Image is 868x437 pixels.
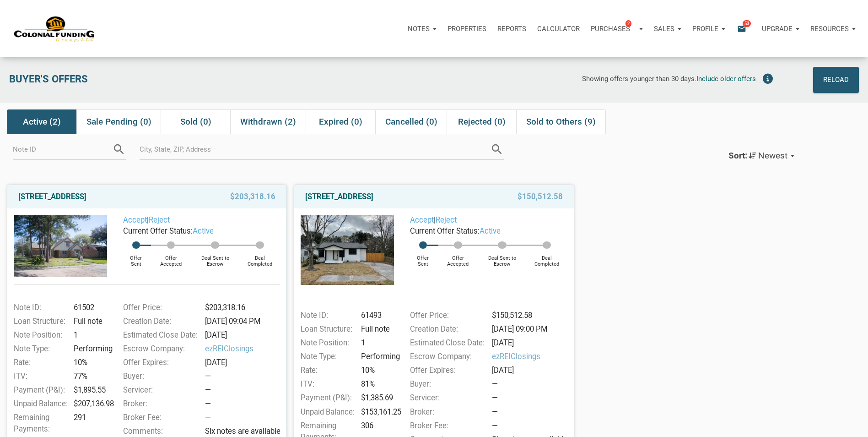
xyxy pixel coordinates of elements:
div: $1,895.55 [70,384,112,396]
span: Withdrawn (2) [240,116,296,127]
button: Reports [492,15,532,43]
span: Current Offer Status: [123,227,193,235]
div: Estimated Close Date: [119,329,202,341]
div: Loan Structure: [9,316,70,327]
span: active [480,227,501,235]
input: City, State, ZIP, Address [140,139,490,160]
div: Creation Date: [405,323,489,335]
div: $207,136.98 [70,398,112,410]
span: Current Offer Status: [410,227,480,235]
div: Offer Sent [408,249,438,267]
div: 10% [358,365,399,376]
a: Upgrade [756,15,805,43]
div: Offer Sent [121,249,151,267]
div: Expired (0) [306,109,375,134]
div: — [492,378,572,390]
p: Sales [654,25,674,33]
button: Purchases2 [585,15,648,43]
span: Sale Pending (0) [86,116,151,127]
div: Escrow Company: [119,343,202,355]
div: Note ID: [9,302,70,313]
span: Sold to Others (9) [526,116,596,127]
div: Rate: [9,357,70,368]
p: Upgrade [762,25,793,33]
span: $150,512.58 [518,191,563,202]
div: Unpaid Balance: [9,398,70,410]
img: 583015 [14,215,107,277]
span: Active (2) [23,116,61,127]
span: — [492,421,498,430]
a: Properties [442,15,492,43]
button: Sort:Newest [719,143,804,169]
p: Purchases [591,25,630,33]
span: Newest [758,150,787,160]
div: Rejected (0) [447,109,516,134]
button: Notes [402,15,442,43]
div: Sort: [728,150,747,160]
div: — [205,398,285,410]
div: [DATE] [489,337,572,349]
div: Offer Expires: [119,357,202,368]
a: [STREET_ADDRESS] [305,191,373,202]
div: Deal Sent to Escrow [191,249,240,267]
div: Withdrawn (2) [230,109,306,134]
i: email [736,23,747,34]
i: search [112,142,126,156]
p: Notes [408,25,430,33]
div: Creation Date: [119,316,202,327]
div: ITV: [9,371,70,382]
div: Full note [358,323,399,335]
div: $203,318.16 [202,302,285,313]
a: Accept [123,216,147,224]
button: Sales [648,15,687,43]
div: Buyer: [119,371,202,382]
div: Escrow Company: [405,351,489,362]
div: Offer Expires: [405,365,489,376]
span: Rejected (0) [458,116,506,127]
span: Include older offers [696,75,756,83]
span: Expired (0) [319,116,362,127]
div: 10% [70,357,112,368]
div: Note Type: [296,351,357,362]
span: — [205,413,211,422]
p: Resources [810,25,849,33]
img: 574463 [301,215,394,285]
p: Properties [447,25,486,33]
div: 61493 [358,310,399,321]
p: Profile [692,25,718,33]
div: Deal Completed [527,249,567,267]
a: Reject [149,216,170,224]
div: Remaining Payments: [9,412,70,435]
button: Resources [805,15,861,43]
div: Offer Price: [119,302,202,313]
div: — [205,371,285,382]
div: Performing [70,343,112,355]
button: Reload [813,67,859,93]
div: — [492,406,572,418]
div: Performing [358,351,399,362]
span: ezREIClosings [205,343,285,355]
span: ezREIClosings [492,351,572,362]
span: 53 [743,20,751,27]
div: Note Type: [9,343,70,355]
div: Sold to Others (9) [516,109,606,134]
div: Cancelled (0) [375,109,447,134]
div: Broker: [405,406,489,418]
div: Loan Structure: [296,323,357,335]
div: Note Position: [296,337,357,349]
div: Buyer's Offers [5,67,262,93]
button: Profile [687,15,731,43]
span: | [123,216,170,224]
span: Showing offers younger than 30 days. [582,75,696,83]
div: 61502 [70,302,112,313]
a: [STREET_ADDRESS] [18,191,86,202]
div: Sold (0) [161,109,230,134]
div: Buyer: [405,378,489,390]
div: — [492,392,572,404]
div: Estimated Close Date: [405,337,489,349]
p: Calculator [537,25,580,33]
